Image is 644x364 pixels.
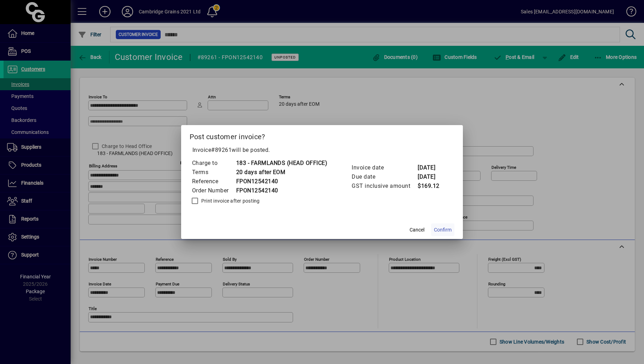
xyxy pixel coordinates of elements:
[434,226,452,234] span: Confirm
[351,181,417,191] td: GST inclusive amount
[351,163,417,172] td: Invoice date
[211,147,232,153] span: #89261
[417,181,446,191] td: $169.12
[190,146,455,154] p: Invoice will be posted .
[192,186,236,195] td: Order Number
[410,226,424,234] span: Cancel
[192,168,236,177] td: Terms
[406,223,428,236] button: Cancel
[181,125,463,146] h2: Post customer invoice?
[236,159,328,168] td: 183 - FARMLANDS (HEAD OFFICE)
[351,172,417,181] td: Due date
[417,172,446,181] td: [DATE]
[192,159,236,168] td: Charge to
[192,177,236,186] td: Reference
[431,223,454,236] button: Confirm
[200,197,260,204] label: Print invoice after posting
[236,168,328,177] td: 20 days after EOM
[236,177,328,186] td: FPON12542140
[236,186,328,195] td: FPON12542140
[417,163,446,172] td: [DATE]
